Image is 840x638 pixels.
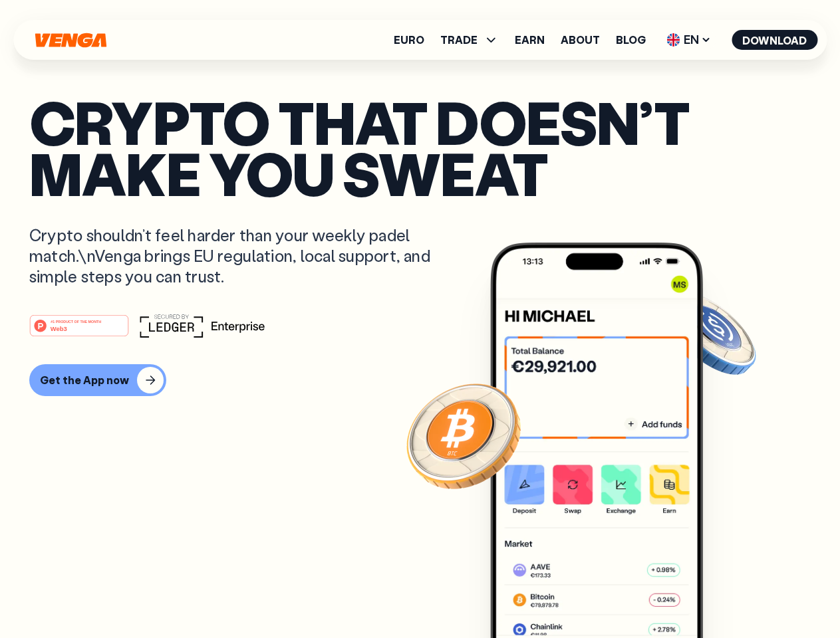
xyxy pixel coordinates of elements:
span: TRADE [440,32,499,48]
button: Download [732,30,817,50]
p: Crypto shouldn’t feel harder than your weekly padel match.\nVenga brings EU regulation, local sup... [29,225,450,287]
img: USDC coin [663,286,759,381]
span: TRADE [440,35,478,45]
img: Bitcoin [404,375,523,495]
button: Get the App now [29,364,166,396]
a: Get the App now [29,364,811,396]
tspan: Web3 [51,324,67,332]
p: Crypto that doesn’t make you sweat [29,96,811,198]
span: EN [662,29,716,51]
div: Get the App now [40,373,129,387]
a: Earn [515,35,545,45]
tspan: #1 PRODUCT OF THE MONTH [51,319,101,323]
img: flag-uk [666,33,680,47]
a: About [561,35,600,45]
svg: Home [33,33,108,48]
a: Euro [394,35,424,45]
a: Blog [616,35,646,45]
a: #1 PRODUCT OF THE MONTHWeb3 [29,322,129,340]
